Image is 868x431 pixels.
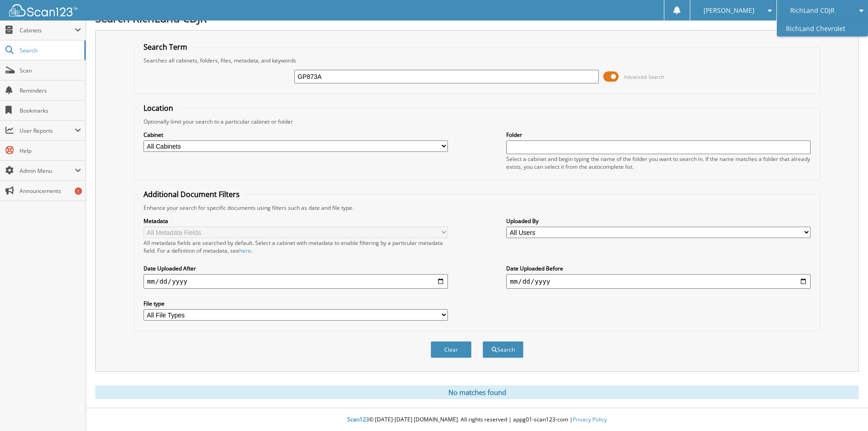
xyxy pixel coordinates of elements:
input: end [506,274,811,289]
iframe: Chat Widget [822,387,868,431]
span: Advanced Search [624,73,664,80]
img: scan123-logo-white.svg [9,4,77,16]
div: Searches all cabinets, folders, files, metadata, and keywords [139,57,815,64]
a: RichLand Chevrolet [777,21,868,36]
span: Admin Menu [20,167,75,175]
a: Privacy Policy [573,415,607,423]
input: start [144,274,448,289]
div: Optionally limit your search to a particular cabinet or folder [139,118,815,125]
div: Select a cabinet and begin typing the name of the folder you want to search in. If the name match... [506,155,811,171]
span: Scan [20,67,81,74]
span: [PERSON_NAME] [704,8,755,13]
div: © [DATE]-[DATE] [DOMAIN_NAME]. All rights reserved | appg01-scan123-com | [86,409,868,431]
label: Date Uploaded Before [506,265,811,272]
legend: Additional Document Filters [139,189,244,199]
span: Bookmarks [20,107,81,114]
span: Cabinets [20,26,75,34]
button: Clear [431,341,472,358]
span: RichLand CDJR [790,8,835,13]
label: File type [144,300,448,307]
legend: Search Term [139,42,192,52]
legend: Location [139,103,178,113]
span: Help [20,147,81,155]
a: here [239,247,251,254]
label: Folder [506,131,811,139]
label: Date Uploaded After [144,265,448,272]
div: No matches found [95,385,859,399]
div: All metadata fields are searched by default. Select a cabinet with metadata to enable filtering b... [144,239,448,254]
span: Announcements [20,187,81,195]
span: Search [20,47,80,54]
button: Search [483,341,524,358]
div: 1 [75,187,82,195]
span: Scan123 [347,415,369,423]
span: User Reports [20,127,75,135]
label: Uploaded By [506,217,811,225]
label: Cabinet [144,131,448,139]
div: Enhance your search for specific documents using filters such as date and file type. [139,204,815,212]
label: Metadata [144,217,448,225]
span: Reminders [20,87,81,94]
